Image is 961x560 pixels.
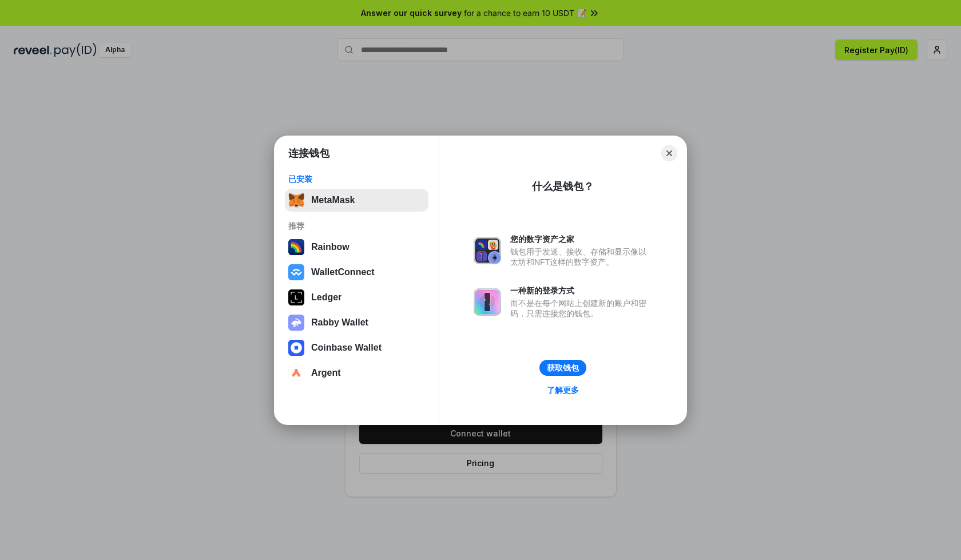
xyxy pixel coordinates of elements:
[288,365,304,381] img: svg+xml,%3Csvg%20width%3D%2228%22%20height%3D%2228%22%20viewBox%3D%220%200%2028%2028%22%20fill%3D...
[288,221,425,231] div: 推荐
[510,234,652,244] div: 您的数字资产之家
[547,385,579,395] div: 了解更多
[311,368,341,378] div: Argent
[285,189,428,212] button: MetaMask
[285,362,428,384] button: Argent
[288,289,304,305] img: svg+xml,%3Csvg%20xmlns%3D%22http%3A%2F%2Fwww.w3.org%2F2000%2Fsvg%22%20width%3D%2228%22%20height%3...
[288,192,304,208] img: svg+xml,%3Csvg%20fill%3D%22none%22%20height%3D%2233%22%20viewBox%3D%220%200%2035%2033%22%20width%...
[288,239,304,255] img: svg+xml,%3Csvg%20width%3D%22120%22%20height%3D%22120%22%20viewBox%3D%220%200%20120%20120%22%20fil...
[311,317,368,328] div: Rabby Wallet
[539,360,586,376] button: 获取钱包
[474,237,501,264] img: svg+xml,%3Csvg%20xmlns%3D%22http%3A%2F%2Fwww.w3.org%2F2000%2Fsvg%22%20fill%3D%22none%22%20viewBox...
[474,288,501,316] img: svg+xml,%3Csvg%20xmlns%3D%22http%3A%2F%2Fwww.w3.org%2F2000%2Fsvg%22%20fill%3D%22none%22%20viewBox...
[510,298,652,319] div: 而不是在每个网站上创建新的账户和密码，只需连接您的钱包。
[311,267,375,277] div: WalletConnect
[510,285,652,296] div: 一种新的登录方式
[288,340,304,356] img: svg+xml,%3Csvg%20width%3D%2228%22%20height%3D%2228%22%20viewBox%3D%220%200%2028%2028%22%20fill%3D...
[532,180,594,193] div: 什么是钱包？
[285,311,428,334] button: Rabby Wallet
[285,286,428,309] button: Ledger
[311,292,341,303] div: Ledger
[285,261,428,284] button: WalletConnect
[288,146,329,160] h1: 连接钱包
[311,343,382,353] div: Coinbase Wallet
[311,195,355,205] div: MetaMask
[311,242,350,252] div: Rainbow
[510,247,652,267] div: 钱包用于发送、接收、存储和显示像以太坊和NFT这样的数字资产。
[661,145,677,161] button: Close
[288,315,304,331] img: svg+xml,%3Csvg%20xmlns%3D%22http%3A%2F%2Fwww.w3.org%2F2000%2Fsvg%22%20fill%3D%22none%22%20viewBox...
[285,336,428,359] button: Coinbase Wallet
[547,363,579,373] div: 获取钱包
[285,236,428,259] button: Rainbow
[288,174,425,184] div: 已安装
[288,264,304,280] img: svg+xml,%3Csvg%20width%3D%2228%22%20height%3D%2228%22%20viewBox%3D%220%200%2028%2028%22%20fill%3D...
[540,383,586,398] a: 了解更多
